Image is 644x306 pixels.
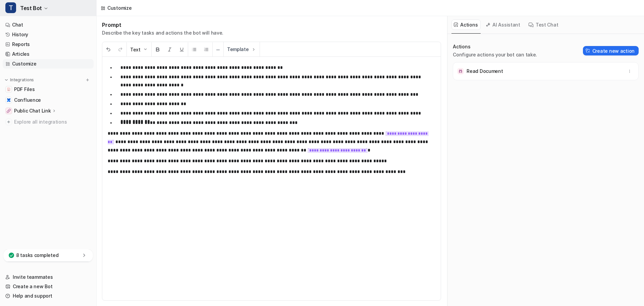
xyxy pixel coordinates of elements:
span: T [5,2,16,13]
span: Confluence [14,97,41,103]
div: Customize [107,4,131,11]
p: Describe the key tasks and actions the bot will have. [102,30,223,36]
button: Ordered List [200,42,212,57]
img: Template [251,47,256,52]
img: menu_add.svg [85,78,90,82]
button: Template [224,42,260,56]
a: Articles [3,49,94,59]
a: Explore all integrations [3,117,94,127]
button: Italic [164,42,176,57]
span: PDF Files [14,86,35,93]
img: Italic [167,47,172,52]
img: Unordered List [192,47,197,52]
button: Underline [176,42,188,57]
a: Invite teammates [3,272,94,282]
img: Bold [155,47,160,52]
a: Chat [3,20,94,30]
button: ─ [213,42,223,57]
button: Text [127,42,151,57]
a: Help and support [3,291,94,301]
img: Public Chat Link [7,109,11,113]
img: Underline [179,47,184,52]
button: Undo [102,42,114,57]
button: Actions [451,19,481,30]
img: explore all integrations [5,119,12,125]
p: Configure actions your bot can take. [453,51,537,58]
img: Ordered List [204,47,209,52]
a: Customize [3,59,94,69]
img: Dropdown Down Arrow [143,47,148,52]
button: Test Chat [526,19,561,30]
p: Public Chat Link [14,107,51,114]
a: Create a new Bot [3,282,94,291]
button: AI Assistant [483,19,523,30]
button: Create new action [583,46,639,55]
img: Redo [118,47,123,52]
h1: Prompt [102,21,223,28]
p: Actions [453,43,537,50]
a: Reports [3,40,94,49]
p: Integrations [10,77,34,83]
img: Create action [586,48,590,53]
img: Read Document icon [457,68,464,75]
img: PDF Files [7,87,11,91]
p: Read Document [467,68,503,75]
a: History [3,30,94,39]
p: 8 tasks completed [16,252,58,259]
img: Undo [106,47,111,52]
span: Explore all integrations [14,117,91,127]
a: ConfluenceConfluence [3,95,94,105]
button: Redo [114,42,126,57]
button: Unordered List [188,42,200,57]
img: expand menu [4,78,9,82]
img: Confluence [7,98,11,102]
button: Integrations [3,77,36,83]
button: Bold [152,42,164,57]
span: Test Bot [20,3,42,13]
a: PDF FilesPDF Files [3,85,94,94]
